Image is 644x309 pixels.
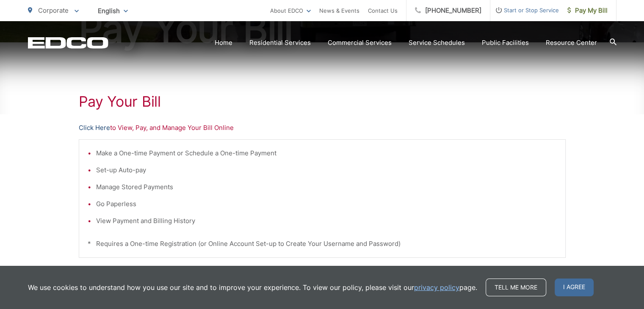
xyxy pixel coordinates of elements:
[546,38,597,48] a: Resource Center
[28,37,108,49] a: EDCD logo. Return to the homepage.
[567,6,608,16] span: Pay My Bill
[96,199,557,209] li: Go Paperless
[328,38,392,48] a: Commercial Services
[38,6,69,14] span: Corporate
[555,279,594,296] span: I agree
[414,282,459,292] a: privacy policy
[319,6,359,16] a: News & Events
[486,279,546,296] a: Tell me more
[88,239,557,249] p: * Requires a One-time Registration (or Online Account Set-up to Create Your Username and Password)
[28,282,477,292] p: We use cookies to understand how you use our site and to improve your experience. To view our pol...
[96,216,557,226] li: View Payment and Billing History
[91,3,134,18] span: English
[482,38,529,48] a: Public Facilities
[96,182,557,192] li: Manage Stored Payments
[79,93,566,110] h1: Pay Your Bill
[368,6,398,16] a: Contact Us
[215,38,232,48] a: Home
[79,123,566,133] p: to View, Pay, and Manage Your Bill Online
[79,123,110,133] a: Click Here
[96,165,557,175] li: Set-up Auto-pay
[409,38,465,48] a: Service Schedules
[270,6,311,16] a: About EDCO
[249,38,311,48] a: Residential Services
[96,148,557,158] li: Make a One-time Payment or Schedule a One-time Payment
